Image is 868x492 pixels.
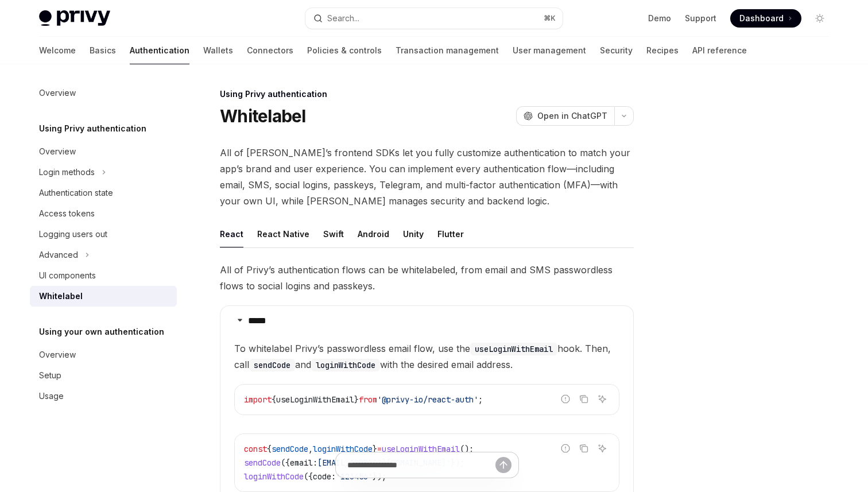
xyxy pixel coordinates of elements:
a: Support [685,13,716,24]
div: Overview [39,348,76,362]
a: Authentication state [30,183,177,203]
button: Toggle Login methods section [30,162,177,183]
span: sendCode [272,444,308,454]
div: Overview [39,86,76,100]
a: UI components [30,265,177,286]
a: User management [513,37,586,64]
span: (); [460,444,474,454]
a: Security [600,37,633,64]
span: from [359,394,377,405]
a: Demo [648,13,671,24]
button: Open search [305,8,563,29]
div: Access tokens [39,207,95,220]
a: Overview [30,141,177,162]
span: ; [478,394,483,405]
a: Overview [30,344,177,365]
div: React [220,220,243,247]
a: Overview [30,83,177,103]
span: To whitelabel Privy’s passwordless email flow, use the hook. Then, call and with the desired emai... [234,340,619,373]
button: Report incorrect code [558,392,573,406]
span: useLoginWithEmail [276,394,354,405]
span: { [272,394,276,405]
span: loginWithCode [313,444,373,454]
a: Welcome [39,37,76,64]
span: import [244,394,272,405]
h1: Whitelabel [220,106,306,126]
div: Whitelabel [39,289,83,303]
a: Recipes [646,37,679,64]
div: UI components [39,269,96,282]
a: Authentication [130,37,189,64]
a: Wallets [203,37,233,64]
button: Toggle Advanced section [30,245,177,265]
div: Logging users out [39,227,107,241]
span: } [373,444,377,454]
a: Access tokens [30,203,177,224]
span: All of Privy’s authentication flows can be whitelabeled, from email and SMS passwordless flows to... [220,262,634,294]
span: { [267,444,272,454]
h5: Using Privy authentication [39,122,146,135]
span: const [244,444,267,454]
a: Basics [90,37,116,64]
span: } [354,394,359,405]
span: '@privy-io/react-auth' [377,394,478,405]
span: ⌘ K [544,14,556,23]
button: Ask AI [595,392,610,406]
a: Policies & controls [307,37,382,64]
a: Logging users out [30,224,177,245]
div: Usage [39,389,64,403]
div: Login methods [39,165,95,179]
div: Setup [39,369,61,382]
div: Using Privy authentication [220,88,634,100]
code: sendCode [249,359,295,371]
div: Overview [39,145,76,158]
button: Toggle dark mode [811,9,829,28]
div: Swift [323,220,344,247]
button: Copy the contents from the code block [576,441,591,456]
div: Authentication state [39,186,113,200]
a: Dashboard [730,9,801,28]
code: useLoginWithEmail [470,343,557,355]
span: All of [PERSON_NAME]’s frontend SDKs let you fully customize authentication to match your app’s b... [220,145,634,209]
button: Open in ChatGPT [516,106,614,126]
a: Transaction management [396,37,499,64]
button: Ask AI [595,441,610,456]
span: = [377,444,382,454]
img: light logo [39,10,110,26]
a: Setup [30,365,177,386]
div: Search... [327,11,359,25]
code: loginWithCode [311,359,380,371]
span: Open in ChatGPT [537,110,607,122]
button: Send message [495,457,511,473]
div: Android [358,220,389,247]
button: Copy the contents from the code block [576,392,591,406]
a: Connectors [247,37,293,64]
span: Dashboard [739,13,784,24]
a: API reference [692,37,747,64]
div: Unity [403,220,424,247]
a: Whitelabel [30,286,177,307]
span: useLoginWithEmail [382,444,460,454]
input: Ask a question... [347,452,495,478]
div: React Native [257,220,309,247]
span: , [308,444,313,454]
div: Advanced [39,248,78,262]
div: Flutter [437,220,464,247]
a: Usage [30,386,177,406]
h5: Using your own authentication [39,325,164,339]
button: Report incorrect code [558,441,573,456]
